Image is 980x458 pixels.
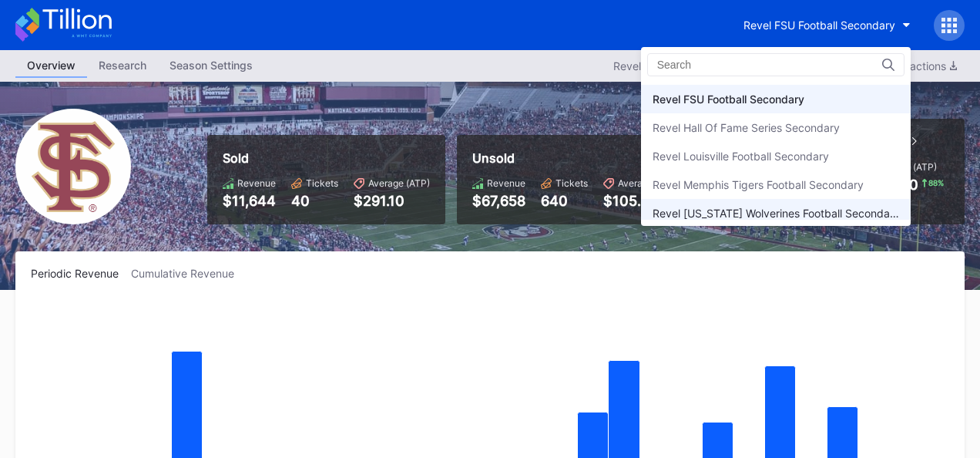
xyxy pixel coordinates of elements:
div: Revel FSU Football Secondary [653,93,804,106]
input: Search [657,59,792,71]
div: Revel [US_STATE] Wolverines Football Secondary [653,207,899,220]
div: Revel Memphis Tigers Football Secondary [653,178,864,191]
div: Revel Louisville Football Secondary [653,150,829,163]
div: Revel Hall Of Fame Series Secondary [653,121,840,134]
